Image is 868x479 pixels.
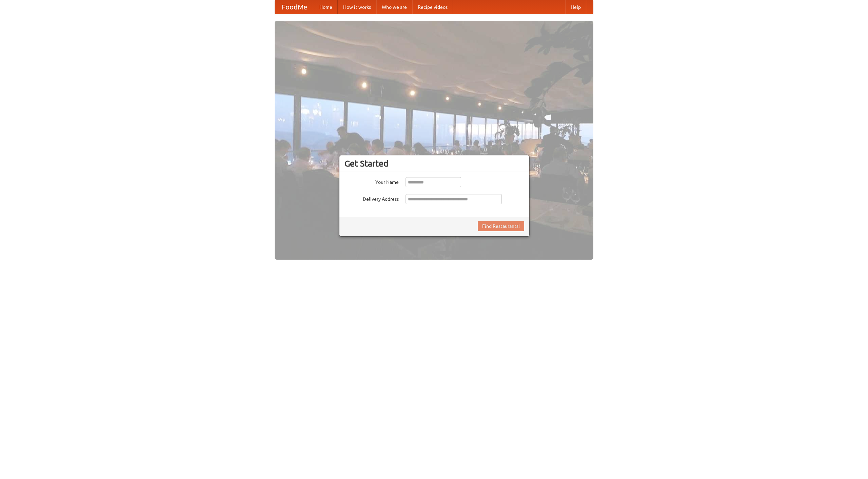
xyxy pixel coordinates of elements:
a: Help [565,0,586,14]
label: Your Name [344,177,399,186]
a: Recipe videos [412,0,453,14]
a: How it works [338,0,376,14]
a: Home [314,0,338,14]
button: Find Restaurants! [478,221,524,231]
a: FoodMe [275,0,314,14]
h3: Get Started [344,158,524,169]
a: Who we are [376,0,412,14]
label: Delivery Address [344,194,399,202]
